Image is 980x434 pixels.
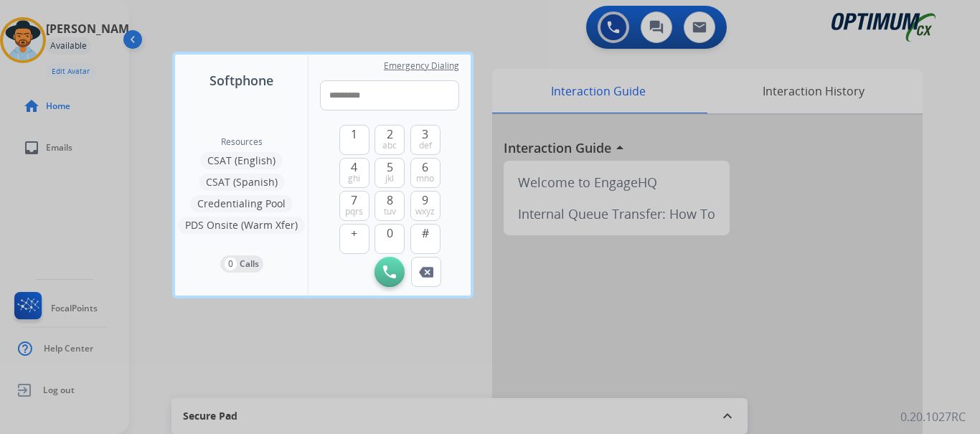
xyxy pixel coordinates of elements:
button: 9wxyz [410,191,440,221]
span: def [419,140,432,151]
button: Credentialing Pool [190,195,293,212]
span: wxyz [415,206,435,217]
span: # [422,225,429,242]
img: call-button [383,265,396,278]
button: 6mno [410,158,440,188]
span: Resources [221,136,263,148]
span: Emergency Dialing [384,60,459,72]
span: tuv [384,206,396,217]
button: CSAT (English) [200,152,283,169]
img: call-button [419,267,433,278]
button: 8tuv [374,191,405,221]
span: 0 [387,225,393,242]
span: 9 [422,192,428,209]
span: ghi [348,173,360,184]
button: 3def [410,125,440,155]
p: 0.20.1027RC [900,408,966,425]
p: Calls [240,258,259,270]
button: CSAT (Spanish) [199,174,285,191]
span: 7 [351,192,357,209]
span: Softphone [209,70,273,90]
button: 1 [339,125,369,155]
button: 4ghi [339,158,369,188]
span: 8 [387,192,393,209]
span: 4 [351,159,357,176]
button: 7pqrs [339,191,369,221]
span: jkl [385,173,394,184]
button: 2abc [374,125,405,155]
button: 5jkl [374,158,405,188]
span: mno [416,173,434,184]
button: 0Calls [220,255,263,273]
span: 1 [351,126,357,143]
span: + [351,225,357,242]
span: pqrs [345,206,363,217]
span: 6 [422,159,428,176]
span: 2 [387,126,393,143]
span: 5 [387,159,393,176]
button: PDS Onsite (Warm Xfer) [178,217,305,234]
span: abc [382,140,397,151]
button: 0 [374,224,405,254]
button: + [339,224,369,254]
span: 3 [422,126,428,143]
p: 0 [225,258,237,270]
button: # [410,224,440,254]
